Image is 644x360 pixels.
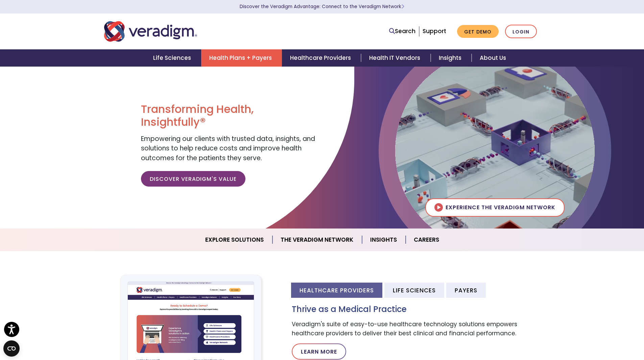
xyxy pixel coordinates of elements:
button: Open CMP widget [3,340,20,357]
span: Empowering our clients with trusted data, insights, and solutions to help reduce costs and improv... [141,134,315,163]
a: About Us [472,49,514,67]
li: Healthcare Providers [291,283,382,298]
a: Insights [431,49,472,67]
iframe: Drift Chat Widget [514,311,636,352]
h1: Transforming Health, Insightfully® [141,103,317,129]
a: Life Sciences [145,49,201,67]
a: Discover Veradigm's Value [141,171,245,187]
a: Careers [406,231,447,248]
a: Explore Solutions [197,231,272,248]
a: Login [505,25,537,39]
a: Healthcare Providers [282,49,361,67]
a: Search [389,27,415,36]
span: Learn More [401,3,404,10]
a: Health Plans + Payers [201,49,282,67]
li: Life Sciences [384,283,444,298]
li: Payers [446,283,486,298]
a: Insights [362,231,406,248]
a: Discover the Veradigm Advantage: Connect to the Veradigm NetworkLearn More [240,3,404,10]
img: Veradigm logo [104,20,197,43]
a: Health IT Vendors [361,49,430,67]
p: Veradigm's suite of easy-to-use healthcare technology solutions empowers healthcare providers to ... [292,320,540,338]
a: The Veradigm Network [272,231,362,248]
h3: Thrive as a Medical Practice [292,305,540,314]
a: Support [423,27,446,35]
a: Get Demo [457,25,499,38]
a: Learn More [292,343,346,360]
